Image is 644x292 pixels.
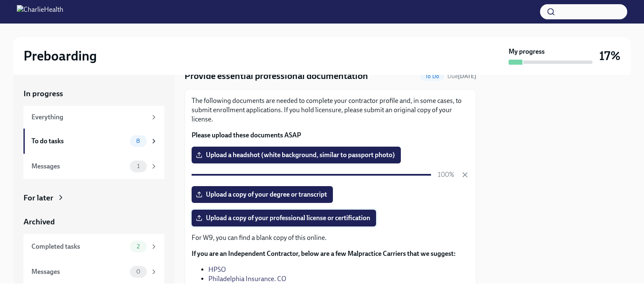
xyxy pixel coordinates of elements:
p: The following documents are needed to complete your contractor profile and, in some cases, to sub... [192,96,469,124]
span: Upload a headshot (white background, similar to passport photo) [197,151,395,159]
a: Archived [23,216,164,227]
strong: [DATE] [458,73,476,80]
span: To Do [420,73,444,79]
span: Upload a copy of your professional license or certification [197,214,370,222]
div: Messages [31,267,127,276]
div: Messages [31,162,127,171]
a: To do tasks8 [23,129,164,154]
a: Completed tasks2 [23,234,164,259]
h3: 17% [599,48,621,63]
div: For later [23,192,53,203]
strong: If you are an Independent Contractor, below are a few Malpractice Carriers that we suggest: [192,250,456,258]
p: For W9, you can find a blank copy of this online. [192,233,469,242]
a: Philadelphia Insurance. CO [208,275,286,283]
h2: Preboarding [23,47,97,64]
label: Upload a copy of your degree or transcript [192,186,333,203]
div: To do tasks [31,137,127,146]
span: 0 [131,268,145,275]
img: CharlieHealth [17,5,63,18]
div: Completed tasks [31,242,127,251]
h4: Provide essential professional documentation [184,70,368,82]
a: Messages1 [23,154,164,179]
label: Upload a copy of your professional license or certification [192,210,376,226]
span: Upload a copy of your degree or transcript [197,190,327,199]
a: HPSO [208,266,226,274]
a: Messages0 [23,259,164,284]
label: Upload a headshot (white background, similar to passport photo) [192,147,401,163]
span: Due [447,73,476,80]
span: August 27th, 2025 09:00 [447,72,476,80]
strong: Please upload these documents ASAP [192,131,301,139]
button: Cancel [461,171,469,179]
strong: My progress [509,47,545,56]
span: 8 [131,138,145,144]
a: For later [23,192,164,203]
a: Everything [23,106,164,129]
span: 1 [132,163,145,169]
div: Everything [31,113,147,122]
p: 100% [438,170,454,179]
span: 2 [132,243,145,250]
a: In progress [23,88,164,99]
